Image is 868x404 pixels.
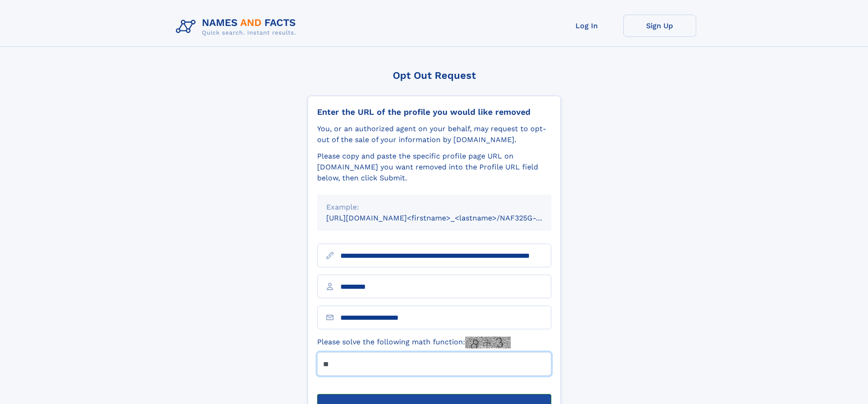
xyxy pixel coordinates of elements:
[550,15,623,37] a: Log In
[172,15,303,39] img: Logo Names and Facts
[308,70,561,81] div: Opt Out Request
[317,151,551,184] div: Please copy and paste the specific profile page URL on [DOMAIN_NAME] you want removed into the Pr...
[317,123,551,145] div: You, or an authorized agent on your behalf, may request to opt-out of the sale of your informatio...
[623,15,696,37] a: Sign Up
[317,337,511,348] label: Please solve the following math function:
[317,107,551,117] div: Enter the URL of the profile you would like removed
[326,214,569,222] small: [URL][DOMAIN_NAME]<firstname>_<lastname>/NAF325G-xxxxxxxx
[326,202,542,213] div: Example:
